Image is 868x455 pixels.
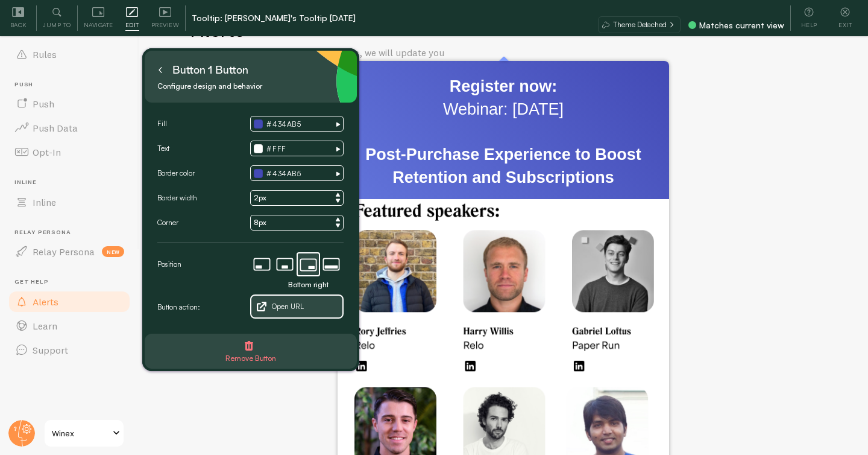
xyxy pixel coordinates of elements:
[7,338,131,362] a: Support
[365,145,641,186] strong: Post-Purchase Experience to Boost Retention and Subscriptions
[450,77,558,95] strong: Register now:
[7,240,131,264] a: Relay Persona new
[7,314,131,338] a: Learn
[7,116,131,140] a: Push Data
[33,98,54,110] span: Push
[33,196,56,208] span: Inline
[33,344,68,356] span: Support
[33,320,57,332] span: Learn
[7,140,131,164] a: Opt-In
[14,229,131,237] span: Relay Persona
[7,92,131,116] a: Push
[33,246,95,258] span: Relay Persona
[14,81,131,89] span: Push
[33,146,61,158] span: Opt-In
[14,179,131,186] span: Inline
[14,278,131,286] span: Get Help
[33,48,57,60] span: Rules
[352,75,655,189] h2: Webinar: [DATE]
[7,42,131,66] a: Rules
[7,190,131,214] a: Inline
[7,290,131,314] a: Alerts
[102,246,124,257] span: new
[33,122,78,134] span: Push Data
[33,296,58,308] span: Alerts
[168,46,458,74] p: If there are any issues with your Connections, we will update you here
